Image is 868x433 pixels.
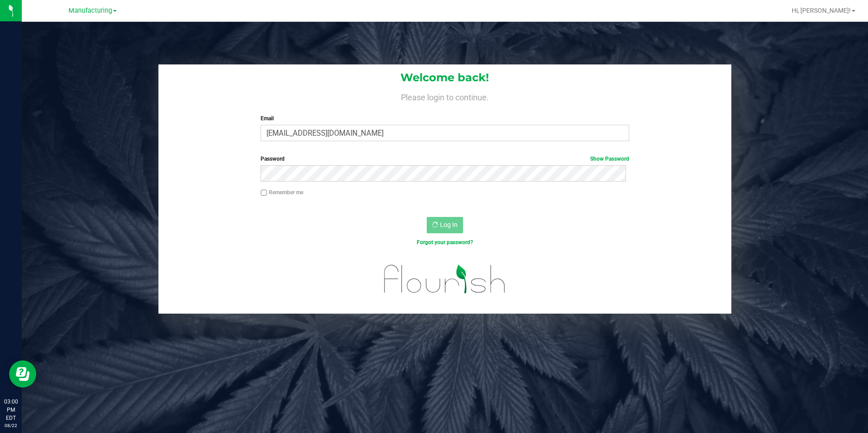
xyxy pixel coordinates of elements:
[590,156,629,162] a: Show Password
[417,239,473,246] a: Forgot your password?
[261,156,285,162] span: Password
[373,256,517,302] img: flourish_logo.svg
[9,360,36,388] iframe: Resource center
[427,217,463,233] button: Log In
[261,114,629,123] label: Email
[158,91,732,102] h4: Please login to continue.
[69,7,112,15] span: Manufacturing
[4,398,18,422] p: 03:00 PM EDT
[440,221,458,228] span: Log In
[4,422,18,429] p: 08/22
[792,7,851,14] span: Hi, [PERSON_NAME]!
[261,190,267,196] input: Remember me
[261,188,303,197] label: Remember me
[158,72,732,84] h1: Welcome back!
